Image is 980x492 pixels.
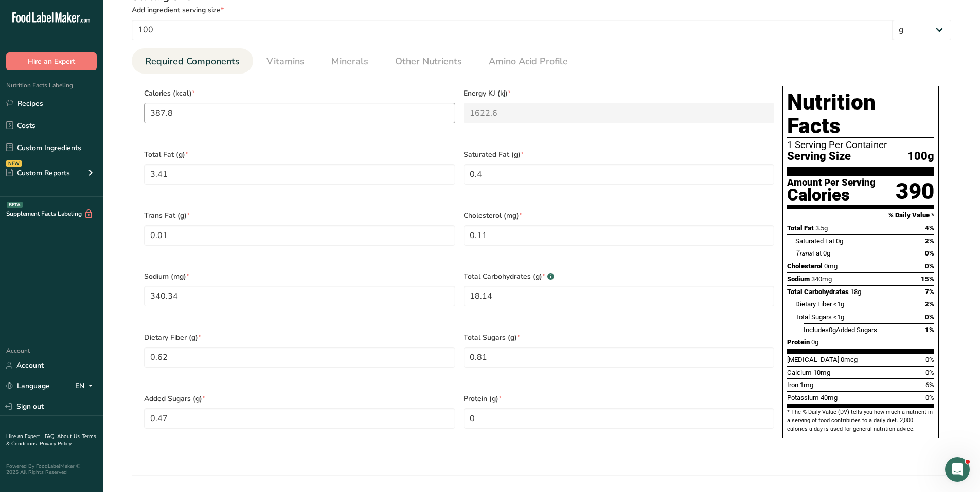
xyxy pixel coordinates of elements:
[925,394,934,402] span: 0%
[464,210,775,221] span: Cholesterol (mg)
[464,393,775,404] span: Protein (g)
[925,249,934,257] span: 0%
[787,224,814,232] span: Total Fat
[811,338,818,346] span: 0g
[787,356,839,363] span: [MEDICAL_DATA]
[925,313,934,321] span: 0%
[945,457,970,482] iframe: Intercom live chat
[145,54,240,68] span: Required Components
[464,271,775,282] span: Total Carbohydrates (g)
[795,300,832,308] span: Dietary Fiber
[925,356,934,363] span: 0%
[787,262,823,270] span: Cholesterol
[6,433,43,440] a: Hire an Expert .
[925,262,934,270] span: 0%
[787,209,934,222] section: % Daily Value *
[815,224,828,232] span: 3.5g
[925,326,934,334] span: 1%
[850,288,861,296] span: 18g
[464,149,775,160] span: Saturated Fat (g)
[787,288,849,296] span: Total Carbohydrates
[787,178,876,188] div: Amount Per Serving
[824,262,838,270] span: 0mg
[925,224,934,232] span: 4%
[829,326,836,334] span: 0g
[787,150,851,163] span: Serving Size
[821,394,838,402] span: 40mg
[813,369,830,376] span: 10mg
[836,237,843,245] span: 0g
[464,88,775,99] span: Energy KJ (kj)
[464,332,775,343] span: Total Sugars (g)
[925,300,934,308] span: 2%
[896,178,934,205] div: 390
[925,237,934,245] span: 2%
[787,140,934,150] div: 1 Serving Per Container
[787,381,798,389] span: Iron
[811,275,832,283] span: 340mg
[57,433,82,440] a: About Us .
[907,150,934,163] span: 100g
[266,54,305,68] span: Vitamins
[144,149,455,160] span: Total Fat (g)
[921,275,934,283] span: 15%
[6,168,70,178] div: Custom Reports
[6,377,50,395] a: Language
[787,188,876,203] div: Calories
[925,381,934,389] span: 6%
[787,275,810,283] span: Sodium
[823,249,830,257] span: 0g
[800,381,813,389] span: 1mg
[925,369,934,376] span: 0%
[144,271,455,282] span: Sodium (mg)
[132,5,951,15] div: Add ingredient serving size
[132,20,893,40] input: Type your serving size here
[395,54,462,68] span: Other Nutrients
[833,300,844,308] span: <1g
[331,54,368,68] span: Minerals
[6,433,96,447] a: Terms & Conditions .
[787,338,810,346] span: Protein
[6,463,97,476] div: Powered By FoodLabelMaker © 2025 All Rights Reserved
[144,332,455,343] span: Dietary Fiber (g)
[795,249,812,257] i: Trans
[787,90,934,138] h1: Nutrition Facts
[6,160,22,167] div: NEW
[144,210,455,221] span: Trans Fat (g)
[795,313,832,321] span: Total Sugars
[787,408,934,433] section: * The % Daily Value (DV) tells you how much a nutrient in a serving of food contributes to a dail...
[40,440,72,447] a: Privacy Policy
[75,380,97,392] div: EN
[833,313,844,321] span: <1g
[787,369,812,376] span: Calcium
[925,288,934,296] span: 7%
[489,54,568,68] span: Amino Acid Profile
[787,394,819,402] span: Potassium
[804,326,877,334] span: Includes Added Sugars
[841,356,858,363] span: 0mcg
[795,237,834,245] span: Saturated Fat
[144,88,455,99] span: Calories (kcal)
[6,52,97,70] button: Hire an Expert
[144,393,455,404] span: Added Sugars (g)
[7,202,23,208] div: BETA
[45,433,57,440] a: FAQ .
[795,249,822,257] span: Fat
